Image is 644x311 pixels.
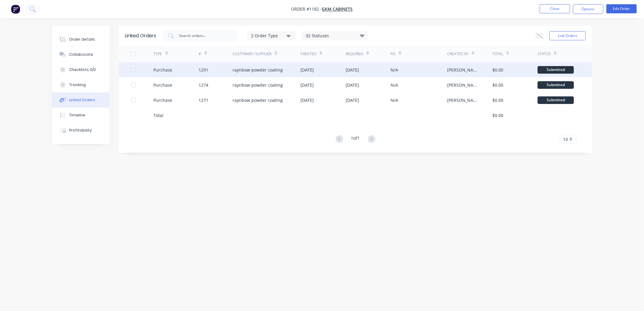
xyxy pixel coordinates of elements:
[233,82,283,88] div: raynbow powder coating
[199,51,201,57] div: #
[69,128,92,133] div: Profitability
[125,32,156,39] div: Linked Orders
[154,82,173,88] div: Purchase
[549,31,586,40] button: Link Orders
[52,108,110,123] button: Timeline
[300,97,314,103] div: [DATE]
[154,97,173,103] div: Purchase
[447,82,480,88] div: [PERSON_NAME]
[69,82,86,88] div: Tracking
[178,33,229,39] input: Search orders...
[69,112,85,118] div: Timeline
[346,67,359,73] div: [DATE]
[447,97,480,103] div: [PERSON_NAME]
[538,96,574,104] div: Submitted
[52,62,110,77] button: Checklists 0/0
[538,81,574,89] div: Submitted
[538,51,551,57] div: Status
[322,6,353,12] a: GKM Cabinets
[492,97,503,103] div: $0.00
[247,31,296,40] button: 2 Order Type
[606,4,637,13] button: Edit Order
[52,47,110,62] button: Collaborate
[291,6,322,12] span: Order #1182 -
[391,82,398,88] div: N/A
[492,82,503,88] div: $0.00
[199,82,209,88] div: 1274
[52,92,110,108] button: Linked Orders
[538,66,574,74] div: Submitted
[563,136,568,142] span: 10
[300,67,314,73] div: [DATE]
[233,67,283,73] div: raynbow powder coating
[69,37,95,42] div: Order details
[300,51,317,57] div: Created
[69,97,95,103] div: Linked Orders
[492,51,503,57] div: Total
[154,51,162,57] div: TYPE
[447,67,480,73] div: [PERSON_NAME]
[233,51,271,57] div: Customer / Supplier
[540,4,570,13] button: Close
[391,51,396,57] div: PO
[11,5,20,14] img: Factory
[447,51,469,57] div: Created By
[52,77,110,92] button: Tracking
[52,123,110,138] button: Profitability
[302,32,368,39] div: 32 Statuses
[391,97,398,103] div: N/A
[199,67,209,73] div: 1291
[154,112,164,119] div: Total
[573,4,603,14] button: Options
[346,82,359,88] div: [DATE]
[492,67,503,73] div: $0.00
[69,52,93,57] div: Collaborate
[391,67,398,73] div: N/A
[300,82,314,88] div: [DATE]
[154,67,173,73] div: Purchase
[52,32,110,47] button: Order details
[346,51,363,57] div: Required
[346,97,359,103] div: [DATE]
[351,135,360,144] div: 1 of 1
[69,67,96,72] div: Checklists 0/0
[492,112,503,119] div: $0.00
[233,97,283,103] div: raynbow powder coating
[199,97,209,103] div: 1271
[251,32,292,39] div: 2 Order Type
